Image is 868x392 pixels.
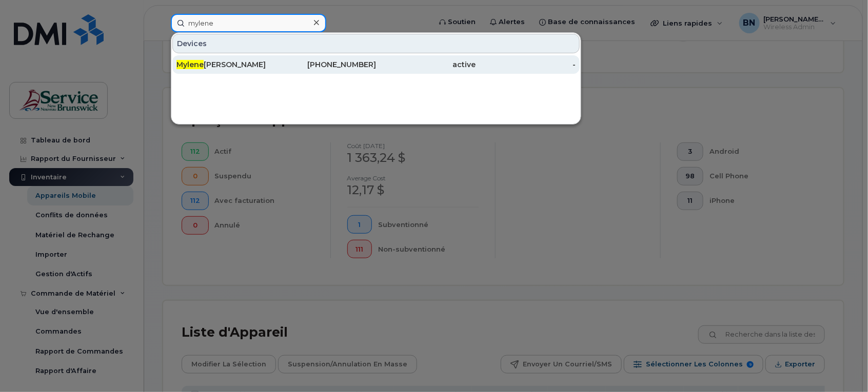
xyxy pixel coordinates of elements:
[476,59,576,70] div: -
[176,60,204,69] span: Mylene
[277,59,377,70] div: [PHONE_NUMBER]
[176,59,277,70] div: [PERSON_NAME]
[171,14,326,32] input: Recherche
[376,59,476,70] div: active
[172,55,580,74] a: Mylene[PERSON_NAME][PHONE_NUMBER]active-
[172,34,580,53] div: Devices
